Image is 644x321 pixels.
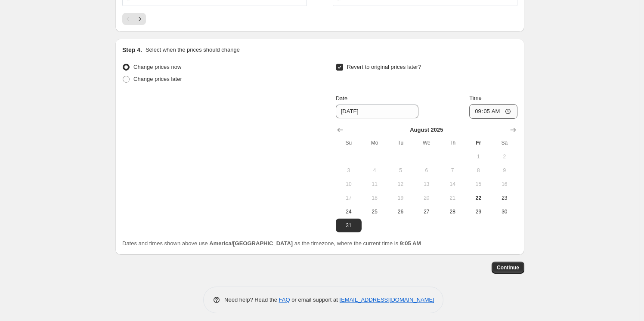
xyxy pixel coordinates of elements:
th: Tuesday [387,136,413,150]
button: Sunday August 31 2025 [336,219,362,232]
span: 8 [469,167,488,174]
span: 29 [469,208,488,215]
button: Monday August 25 2025 [362,205,387,219]
th: Thursday [440,136,465,150]
span: 21 [443,194,462,201]
span: 2 [495,153,514,160]
button: Thursday August 28 2025 [440,205,465,219]
span: 27 [417,208,436,215]
span: 9 [495,167,514,174]
span: 1 [469,153,488,160]
button: Saturday August 23 2025 [492,191,517,205]
span: Dates and times shown above use as the timezone, where the current time is [122,240,421,247]
button: Friday August 1 2025 [465,150,491,164]
th: Wednesday [414,136,440,150]
button: Sunday August 3 2025 [336,164,362,177]
button: Tuesday August 5 2025 [387,164,413,177]
span: Su [339,139,358,146]
span: 26 [391,208,410,215]
span: Th [443,139,462,146]
span: 18 [365,194,384,201]
button: Continue [492,262,524,274]
button: Saturday August 9 2025 [492,164,517,177]
button: Today Friday August 22 2025 [465,191,491,205]
button: Sunday August 10 2025 [336,177,362,191]
button: Monday August 11 2025 [362,177,387,191]
span: 3 [339,167,358,174]
span: Continue [497,264,519,271]
button: Saturday August 30 2025 [492,205,517,219]
b: America/[GEOGRAPHIC_DATA] [209,240,293,247]
span: Tu [391,139,410,146]
button: Wednesday August 27 2025 [414,205,440,219]
th: Sunday [336,136,362,150]
span: 25 [365,208,384,215]
b: 9:05 AM [400,240,421,247]
span: Time [469,95,481,101]
input: 12:00 [469,104,517,119]
input: 8/22/2025 [336,105,418,118]
span: 24 [339,208,358,215]
th: Monday [362,136,387,150]
span: 5 [391,167,410,174]
button: Saturday August 2 2025 [492,150,517,164]
h2: Step 4. [122,46,142,54]
button: Next [134,13,146,25]
button: Sunday August 17 2025 [336,191,362,205]
span: 30 [495,208,514,215]
button: Tuesday August 12 2025 [387,177,413,191]
button: Wednesday August 6 2025 [414,164,440,177]
span: 13 [417,181,436,188]
span: 19 [391,194,410,201]
button: Friday August 29 2025 [465,205,491,219]
p: Select when the prices should change [146,46,240,54]
th: Friday [465,136,491,150]
button: Saturday August 16 2025 [492,177,517,191]
button: Thursday August 14 2025 [440,177,465,191]
span: 7 [443,167,462,174]
span: Revert to original prices later? [347,64,421,70]
span: Date [336,95,347,102]
span: 17 [339,194,358,201]
span: 14 [443,181,462,188]
span: 28 [443,208,462,215]
button: Sunday August 24 2025 [336,205,362,219]
span: Fr [469,139,488,146]
span: 11 [365,181,384,188]
span: 22 [469,194,488,201]
span: Mo [365,139,384,146]
span: 15 [469,181,488,188]
button: Thursday August 21 2025 [440,191,465,205]
button: Show previous month, July 2025 [334,124,346,136]
span: Change prices later [133,76,182,82]
button: Thursday August 7 2025 [440,164,465,177]
span: 23 [495,194,514,201]
button: Show next month, September 2025 [507,124,519,136]
span: 16 [495,181,514,188]
span: Sa [495,139,514,146]
span: 12 [391,181,410,188]
span: Change prices now [133,64,181,70]
nav: Pagination [122,13,146,25]
button: Monday August 18 2025 [362,191,387,205]
button: Friday August 15 2025 [465,177,491,191]
a: [EMAIL_ADDRESS][DOMAIN_NAME] [340,296,434,303]
th: Saturday [492,136,517,150]
span: 6 [417,167,436,174]
button: Friday August 8 2025 [465,164,491,177]
button: Monday August 4 2025 [362,164,387,177]
span: Need help? Read the [224,296,279,303]
a: FAQ [279,296,290,303]
button: Tuesday August 19 2025 [387,191,413,205]
span: 31 [339,222,358,229]
span: We [417,139,436,146]
button: Wednesday August 20 2025 [414,191,440,205]
span: 4 [365,167,384,174]
button: Tuesday August 26 2025 [387,205,413,219]
button: Wednesday August 13 2025 [414,177,440,191]
span: 10 [339,181,358,188]
span: 20 [417,194,436,201]
span: or email support at [290,296,340,303]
